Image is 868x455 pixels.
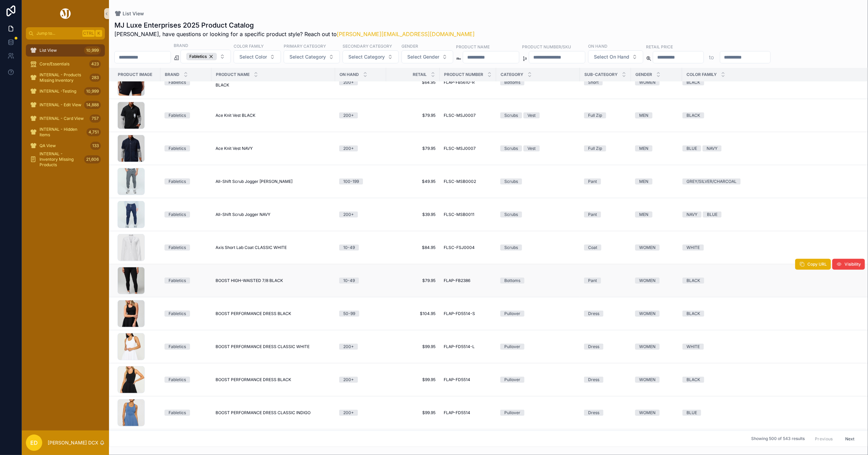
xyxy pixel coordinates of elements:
[682,112,859,119] a: BLACK
[216,245,331,250] a: Axis Short Lab Coat CLASSIC WHITE
[444,410,470,415] span: FLAP-FD5514
[390,344,436,349] span: $99.95
[682,211,859,218] a: NAVYBLUE
[390,212,436,217] a: $39.95
[84,87,101,95] div: 10,999
[682,377,859,383] a: BLACK
[339,377,382,383] a: 200+
[186,53,217,60] button: Unselect FABLETICS
[500,344,576,350] a: Pullover
[682,344,859,350] a: WHITE
[216,278,283,283] span: BOOST HIGH-WAISTED 7/8 BLACK
[635,311,678,317] a: WOMEN
[686,79,700,85] div: BLACK
[635,112,678,119] a: MEN
[164,178,207,185] a: Fabletics
[635,344,678,350] a: WOMEN
[216,410,331,415] a: BOOST PERFORMANCE DRESS CLASSIC INDIGO
[390,80,436,85] span: $64.95
[588,377,599,383] div: Dress
[584,72,618,77] span: Sub-Category
[216,311,331,316] a: BOOST PERFORMANCE DRESS BLACK
[26,112,105,125] a: INTERNAL - Card View757
[639,145,648,152] div: MEN
[500,178,576,185] a: Scrubs
[337,31,475,37] a: [PERSON_NAME][EMAIL_ADDRESS][DOMAIN_NAME]
[216,377,291,382] span: BOOST PERFORMANCE DRESS BLACK
[444,146,476,151] span: FLSC-MSJ0007
[635,72,652,77] span: Gender
[444,278,492,283] a: FLAP-FB2386
[584,245,627,251] a: Coat
[348,53,385,60] span: Select Category
[343,278,355,284] div: 10-49
[339,178,382,185] a: 100-199
[832,259,865,270] button: Visibility
[646,44,673,50] label: Retail Price
[444,311,475,316] span: FLAP-FD5514-S
[90,114,101,123] div: 757
[180,50,231,63] button: Select Button
[339,278,382,284] a: 10-49
[26,58,105,70] a: Core/Essentials423
[504,278,520,284] div: Bottoms
[164,79,207,85] a: Fabletics
[343,410,354,416] div: 200+
[26,85,105,97] a: INTERNAL -Testing10,999
[216,311,291,316] span: BOOST PERFORMANCE DRESS BLACK
[390,245,436,250] span: $84.95
[444,113,476,118] span: FLSC-MSJ0007
[401,50,453,63] button: Select Button
[500,410,576,416] a: Pullover
[114,30,475,38] span: [PERSON_NAME], have questions or looking for a specific product style? Reach out to
[686,178,737,185] div: GREY/SILVER/CHARCOAL
[289,53,326,60] span: Select Category
[216,77,331,88] span: ANYWHERE MOTION365+ HIGH-WAISTED SHORT 6" BLACK
[82,30,95,37] span: Ctrl
[504,245,518,251] div: Scrubs
[169,211,186,218] div: Fabletics
[390,113,436,118] a: $79.95
[174,42,188,48] label: Brand
[840,433,859,444] button: Next
[639,79,656,85] div: WOMEN
[234,50,281,63] button: Select Button
[216,410,311,415] span: BOOST PERFORMANCE DRESS CLASSIC INDIGO
[500,145,576,152] a: ScrubsVest
[686,112,700,119] div: BLACK
[164,145,207,152] a: Fabletics
[123,10,144,17] span: List View
[84,101,101,109] div: 14,888
[584,145,627,152] a: Full Zip
[96,31,101,36] span: K
[504,112,518,119] div: Scrubs
[216,179,293,184] span: All-Shift Scrub Jogger [PERSON_NAME]
[216,146,253,151] span: Ace Knit Vest NAVY
[22,40,109,174] div: scrollable content
[90,142,101,150] div: 133
[36,31,80,36] span: Jump to...
[390,278,436,283] a: $79.95
[40,151,81,168] span: INTERNAL - Inventory Missing Products
[635,278,678,284] a: WOMEN
[500,278,576,284] a: Bottoms
[456,44,490,50] label: Product Name
[216,146,331,151] a: Ace Knit Vest NAVY
[86,128,101,136] div: 4,751
[164,245,207,251] a: Fabletics
[584,79,627,85] a: Short
[40,61,69,67] span: Core/Essentials
[444,80,475,85] span: FLAP-FB5610-R
[413,72,427,77] span: Retail
[686,245,700,251] div: WHITE
[401,43,418,49] label: Gender
[845,262,861,267] span: Visibility
[584,112,627,119] a: Full Zip
[686,211,697,218] div: NAVY
[635,145,678,152] a: MEN
[522,44,571,50] label: Product Number/SKU
[500,112,576,119] a: ScrubsVest
[751,436,805,441] span: Showing 500 of 543 results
